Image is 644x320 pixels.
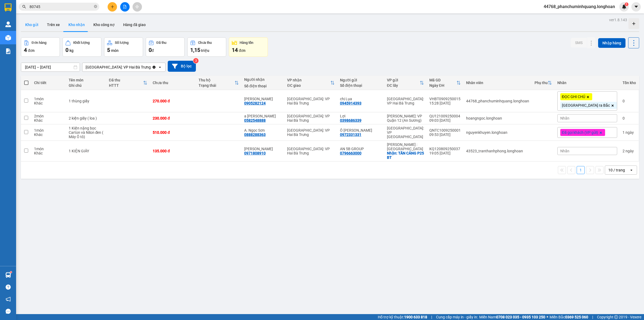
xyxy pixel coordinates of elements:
[64,18,89,31] button: Kho nhận
[153,81,193,85] div: Chưa thu
[429,83,456,88] div: Ngày ĐH
[571,38,587,48] button: SMS
[229,37,268,57] button: Hàng tồn14đơn
[598,38,625,48] button: Nhập hàng
[153,130,193,135] div: 510.000 đ
[34,114,63,118] div: 2 món
[244,151,266,155] div: 0971808910
[287,97,334,105] div: [GEOGRAPHIC_DATA]: VP Hai Bà Trưng
[69,99,104,103] div: 1 thùng giấy
[69,116,104,120] div: 2 kiện giấy ( loa )
[196,76,241,90] th: Toggle SortBy
[625,2,627,6] span: 1
[69,48,74,53] span: kg
[198,41,212,45] div: Chưa thu
[109,78,143,82] div: Đã thu
[187,37,226,57] button: Chưa thu1,15 triệu
[135,5,139,9] span: aim
[244,128,282,132] div: A. Ngọc Sơn
[5,21,11,27] img: warehouse-icon
[30,4,93,10] input: Tìm tên, số ĐT hoặc mã đơn
[340,132,361,137] div: 0972331331
[592,314,593,320] span: |
[634,4,639,9] span: caret-down
[34,132,63,137] div: Khác
[436,314,478,320] span: Cung cấp máy in - giấy in:
[232,47,238,53] span: 14
[152,65,156,69] svg: Clear value
[201,48,209,53] span: triệu
[21,2,92,10] strong: PHIẾU DÁN LÊN HÀNG
[21,18,43,31] button: Kho gửi
[21,63,80,71] input: Select a date range.
[429,128,461,132] div: QNTC1009250001
[623,116,636,120] div: 0
[153,149,193,153] div: 135.000 đ
[340,147,382,151] div: AN 5B GROUP
[10,271,12,273] sup: 1
[340,114,382,118] div: Lợi
[5,48,11,54] img: solution-icon
[244,132,266,137] div: 0888288363
[120,2,130,12] button: file-add
[429,101,461,105] div: 15:28 [DATE]
[43,18,64,31] button: Trên xe
[106,76,150,90] th: Toggle SortBy
[623,99,636,103] div: 0
[427,76,463,90] th: Toggle SortBy
[199,78,235,82] div: Thu hộ
[2,23,41,33] span: [PHONE_NUMBER]
[149,47,152,53] span: 0
[623,81,636,85] div: Tồn kho
[550,314,588,320] span: Miền Bắc
[69,78,104,82] div: Tên món
[75,26,109,30] span: 0109597835
[387,78,420,82] div: VP gửi
[168,61,196,72] button: Bộ lọc
[109,83,143,88] div: HTTT
[387,114,424,123] div: [PERSON_NAME]: VP Quận 12 (An Sương)
[429,114,461,118] div: QU121009250004
[532,76,555,90] th: Toggle SortBy
[34,97,63,101] div: 1 món
[429,97,461,101] div: VHBT0909250015
[466,130,529,135] div: nguyenkhuyen.longhoan
[111,5,114,9] span: plus
[431,314,432,320] span: |
[609,17,627,23] div: ver 1.8.143
[34,147,63,151] div: 1 món
[158,65,162,69] svg: open
[340,97,382,101] div: chị Lụa
[5,3,12,12] img: logo-vxr
[560,149,569,153] span: Nhãn
[21,37,60,57] button: Đơn hàng4đơn
[622,4,627,9] img: icon-new-feature
[387,151,424,160] div: Nhận: TÂN CẢNG P25 BT
[244,118,266,123] div: 0582548888
[6,309,11,314] span: message
[631,2,641,12] button: caret-down
[557,81,617,85] div: Nhãn
[6,285,11,290] span: question-circle
[466,116,529,120] div: hoangngoc.longhoan
[111,48,119,53] span: món
[466,149,529,153] div: 43523_tranthanhphong.longhoan
[2,40,56,55] span: Mã đơn: VHBT1309250014
[28,48,35,53] span: đơn
[284,76,337,90] th: Toggle SortBy
[340,83,382,88] div: Số điện thoại
[199,83,235,88] div: Trạng thái
[6,297,11,302] span: notification
[244,77,282,82] div: Người nhận
[115,41,129,45] div: Số lượng
[287,128,334,137] div: [GEOGRAPHIC_DATA]: VP Hai Bà Trưng
[387,126,424,139] div: [GEOGRAPHIC_DATA]: VP [GEOGRAPHIC_DATA]
[560,116,569,120] span: Nhãn
[86,64,151,70] div: [GEOGRAPHIC_DATA]: VP Hai Bà Trưng
[15,23,28,28] strong: CSKH:
[123,5,127,9] span: file-add
[65,47,68,53] span: 0
[535,81,548,85] div: Phụ thu
[628,18,639,29] div: Tạo kho hàng mới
